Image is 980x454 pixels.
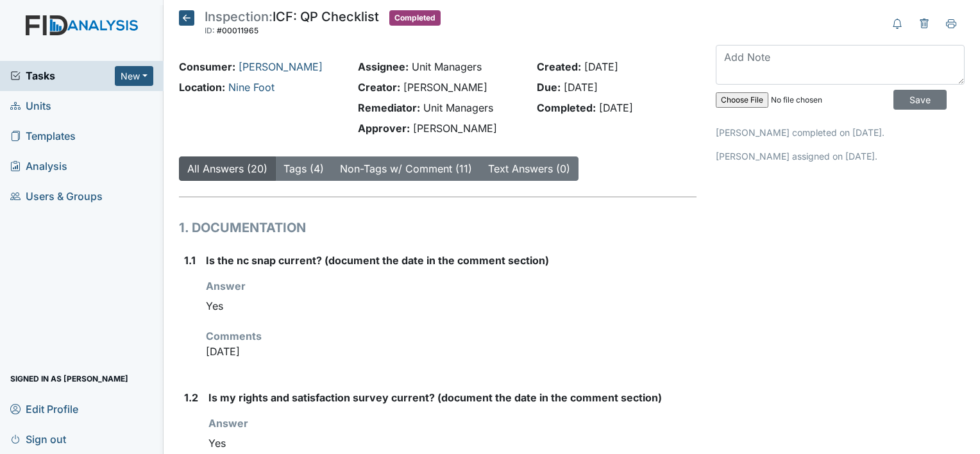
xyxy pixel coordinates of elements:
h1: 1. DOCUMENTATION [179,218,697,237]
span: [DATE] [564,81,598,94]
button: Non-Tags w/ Comment (11) [332,156,480,181]
p: [PERSON_NAME] assigned on [DATE]. [716,149,965,163]
span: Unit Managers [423,101,493,114]
button: Text Answers (0) [480,156,579,181]
span: Units [10,96,51,116]
label: 1.1 [184,253,196,268]
span: Inspection: [205,9,273,24]
strong: Answer [208,417,248,430]
span: #00011965 [217,26,258,35]
strong: Approver: [358,122,410,135]
button: Tags (4) [275,156,332,181]
button: All Answers (20) [179,156,276,181]
span: Sign out [10,429,66,449]
span: [PERSON_NAME] [403,81,487,94]
a: Text Answers (0) [488,162,570,175]
span: Templates [10,126,76,146]
a: All Answers (20) [187,162,267,175]
a: [PERSON_NAME] [239,60,323,73]
div: ICF: QP Checklist [205,10,379,38]
strong: Remediator: [358,101,420,114]
strong: Location: [179,81,225,94]
label: Is my rights and satisfaction survey current? (document the date in the comment section) [208,390,662,405]
label: 1.2 [184,390,198,405]
strong: Completed: [537,101,596,114]
span: [PERSON_NAME] [413,122,497,135]
span: Completed [389,10,441,26]
a: Non-Tags w/ Comment (11) [340,162,472,175]
span: Users & Groups [10,187,103,206]
strong: Creator: [358,81,400,94]
strong: Due: [537,81,561,94]
strong: Answer [206,280,246,292]
button: New [115,66,153,86]
p: [DATE] [206,344,697,359]
label: Comments [206,328,262,344]
strong: Created: [537,60,581,73]
span: Unit Managers [412,60,482,73]
a: Nine Foot [228,81,275,94]
span: Edit Profile [10,399,78,419]
span: Analysis [10,156,67,176]
strong: Consumer: [179,60,235,73]
div: Yes [206,294,697,318]
span: ID: [205,26,215,35]
span: [DATE] [599,101,633,114]
label: Is the nc snap current? (document the date in the comment section) [206,253,549,268]
a: Tags (4) [283,162,324,175]
span: Signed in as [PERSON_NAME] [10,369,128,389]
input: Save [893,90,947,110]
strong: Assignee: [358,60,409,73]
p: [PERSON_NAME] completed on [DATE]. [716,126,965,139]
a: Tasks [10,68,115,83]
span: [DATE] [584,60,618,73]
